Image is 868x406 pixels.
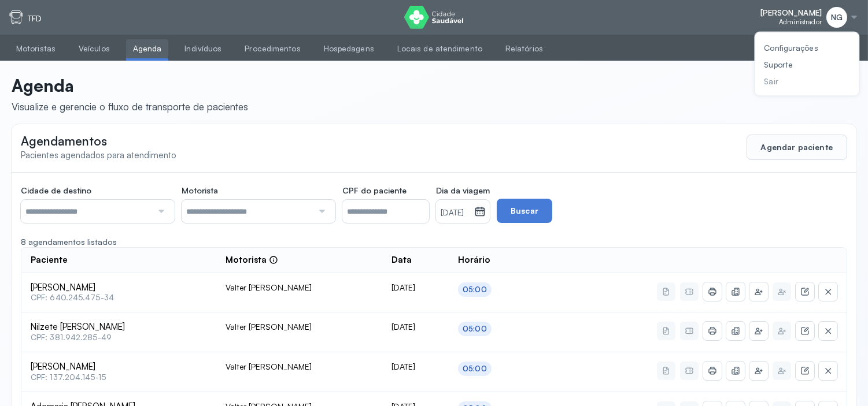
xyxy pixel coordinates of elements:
[498,39,550,58] a: Relatórios
[31,293,207,303] span: CPF: 640.245.475-34
[317,39,381,58] a: Hospedagens
[226,255,278,266] div: Motorista
[436,185,490,196] span: Dia da viagem
[342,185,407,196] span: CPF do paciente
[21,185,91,196] span: Cidade de destino
[391,282,440,293] div: [DATE]
[404,6,464,29] img: logo do Cidade Saudável
[12,75,248,96] p: Agenda
[9,39,62,58] a: Motoristas
[31,282,207,293] span: [PERSON_NAME]
[31,362,207,373] span: [PERSON_NAME]
[390,39,489,58] a: Locais de atendimento
[764,59,818,69] div: Suporte
[28,14,42,24] p: TFD
[747,135,847,160] button: Agendar paciente
[12,100,248,113] div: Visualize e gerencie o fluxo de transporte de pacientes
[126,39,169,58] a: Agenda
[178,39,228,58] a: Indivíduos
[21,237,847,247] div: 8 agendamentos listados
[31,255,68,266] span: Paciente
[9,10,23,24] img: tfd.svg
[463,364,487,374] div: 05:00
[463,324,487,334] div: 05:00
[764,43,818,53] div: Configurações
[441,207,470,219] small: [DATE]
[779,18,822,26] span: Administrador
[391,255,412,266] span: Data
[72,39,117,58] a: Veículos
[391,362,440,372] div: [DATE]
[31,322,207,333] span: Nilzete [PERSON_NAME]
[31,333,207,342] span: CPF: 381.942.285-49
[182,185,218,196] span: Motorista
[226,322,373,332] div: Valter [PERSON_NAME]
[497,199,552,223] button: Buscar
[463,285,487,295] div: 05:00
[458,255,490,266] span: Horário
[764,76,818,86] div: Sair
[238,39,307,58] a: Procedimentos
[226,282,373,293] div: Valter [PERSON_NAME]
[831,13,843,23] span: NG
[21,133,107,148] span: Agendamentos
[21,150,176,161] span: Pacientes agendados para atendimento
[226,362,373,372] div: Valter [PERSON_NAME]
[391,322,440,332] div: [DATE]
[31,373,207,382] span: CPF: 137.204.145-15
[760,8,822,18] span: [PERSON_NAME]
